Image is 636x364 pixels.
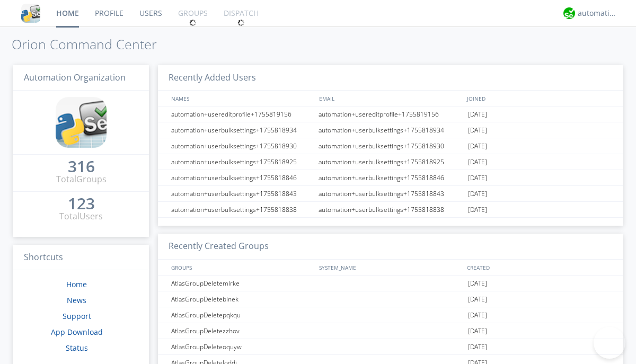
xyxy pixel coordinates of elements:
[237,19,245,26] img: spin.svg
[169,276,315,291] div: AtlasGroupDeletemlrke
[158,339,623,355] a: AtlasGroupDeleteoquyw[DATE]
[158,65,623,91] h3: Recently Added Users
[158,170,623,186] a: automation+userbulksettings+1755818846automation+userbulksettings+1755818846[DATE]
[68,198,95,209] div: 123
[169,291,315,307] div: AtlasGroupDeletebinek
[21,4,40,23] img: cddb5a64eb264b2086981ab96f4c1ba7
[67,295,86,305] a: News
[169,91,314,106] div: NAMES
[158,154,623,170] a: automation+userbulksettings+1755818925automation+userbulksettings+1755818925[DATE]
[316,260,464,275] div: SYSTEM_NAME
[468,276,487,291] span: [DATE]
[158,307,623,323] a: AtlasGroupDeletepqkqu[DATE]
[189,19,197,26] img: spin.svg
[316,91,464,106] div: EMAIL
[158,138,623,154] a: automation+userbulksettings+1755818930automation+userbulksettings+1755818930[DATE]
[158,234,623,260] h3: Recently Created Groups
[158,186,623,202] a: automation+userbulksettings+1755818843automation+userbulksettings+1755818843[DATE]
[66,279,87,289] a: Home
[56,173,107,185] div: Total Groups
[68,161,95,173] a: 316
[51,327,103,337] a: App Download
[169,170,315,185] div: automation+userbulksettings+1755818846
[316,154,465,170] div: automation+userbulksettings+1755818925
[316,202,465,217] div: automation+userbulksettings+1755818838
[169,339,315,354] div: AtlasGroupDeleteoquyw
[169,106,315,122] div: automation+usereditprofile+1755819156
[468,106,487,122] span: [DATE]
[13,245,149,271] h3: Shortcuts
[68,161,95,172] div: 316
[468,307,487,323] span: [DATE]
[468,170,487,186] span: [DATE]
[468,202,487,218] span: [DATE]
[169,122,315,138] div: automation+userbulksettings+1755818934
[158,291,623,307] a: AtlasGroupDeletebinek[DATE]
[316,170,465,185] div: automation+userbulksettings+1755818846
[316,106,465,122] div: automation+usereditprofile+1755819156
[464,91,613,106] div: JOINED
[158,276,623,291] a: AtlasGroupDeletemlrke[DATE]
[169,138,315,154] div: automation+userbulksettings+1755818930
[468,339,487,355] span: [DATE]
[464,260,613,275] div: CREATED
[169,260,314,275] div: GROUPS
[63,311,91,321] a: Support
[468,186,487,202] span: [DATE]
[68,198,95,210] a: 123
[56,97,107,148] img: cddb5a64eb264b2086981ab96f4c1ba7
[158,202,623,218] a: automation+userbulksettings+1755818838automation+userbulksettings+1755818838[DATE]
[316,138,465,154] div: automation+userbulksettings+1755818930
[468,323,487,339] span: [DATE]
[169,323,315,339] div: AtlasGroupDeletezzhov
[169,202,315,217] div: automation+userbulksettings+1755818838
[468,154,487,170] span: [DATE]
[169,186,315,201] div: automation+userbulksettings+1755818843
[66,343,88,353] a: Status
[24,72,126,83] span: Automation Organization
[468,138,487,154] span: [DATE]
[59,210,103,223] div: Total Users
[468,122,487,138] span: [DATE]
[468,291,487,307] span: [DATE]
[316,122,465,138] div: automation+userbulksettings+1755818934
[158,122,623,138] a: automation+userbulksettings+1755818934automation+userbulksettings+1755818934[DATE]
[158,323,623,339] a: AtlasGroupDeletezzhov[DATE]
[594,327,625,359] iframe: Toggle Customer Support
[169,154,315,170] div: automation+userbulksettings+1755818925
[578,8,617,19] div: automation+atlas
[169,307,315,323] div: AtlasGroupDeletepqkqu
[316,186,465,201] div: automation+userbulksettings+1755818843
[158,106,623,122] a: automation+usereditprofile+1755819156automation+usereditprofile+1755819156[DATE]
[563,7,575,19] img: d2d01cd9b4174d08988066c6d424eccd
